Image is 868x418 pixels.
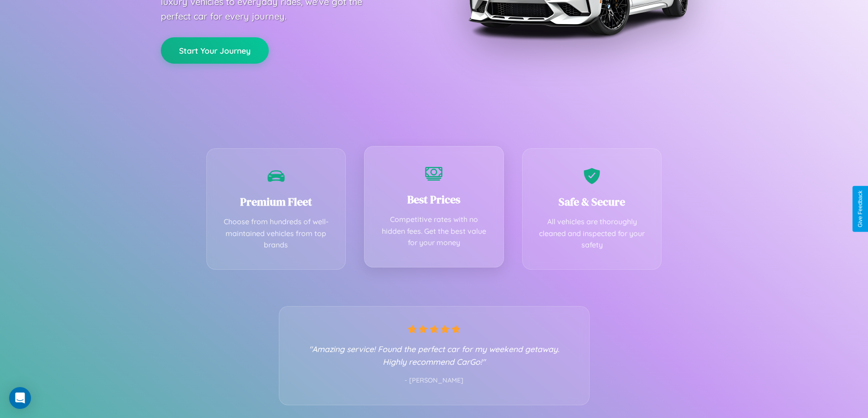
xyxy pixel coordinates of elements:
p: All vehicles are thoroughly cleaned and inspected for your safety [536,216,648,251]
p: Competitive rates with no hidden fees. Get the best value for your money [378,214,490,249]
button: Start Your Journey [161,37,269,64]
h3: Premium Fleet [221,194,332,209]
h3: Best Prices [378,192,490,207]
p: Choose from hundreds of well-maintained vehicles from top brands [221,216,332,251]
div: Give Feedback [857,191,863,227]
p: "Amazing service! Found the perfect car for my weekend getaway. Highly recommend CarGo!" [298,342,571,368]
div: Open Intercom Messenger [9,387,31,409]
h3: Safe & Secure [536,194,648,209]
p: - [PERSON_NAME] [298,375,571,387]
